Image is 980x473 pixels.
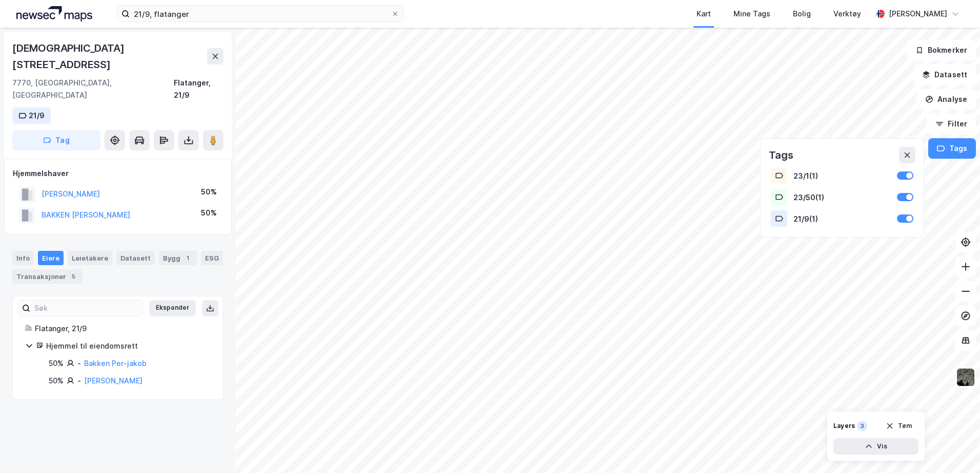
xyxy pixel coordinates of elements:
[793,8,811,20] div: Bolig
[77,357,81,370] div: -
[38,251,64,265] div: Eiere
[46,340,211,352] div: Hjemmel til eiendomsrett
[30,300,142,316] input: Søk
[201,207,217,219] div: 50%
[12,130,100,150] button: Tag
[49,357,64,370] div: 50%
[793,171,891,180] div: 23/1 ( 1 )
[13,167,223,180] div: Hjemmelshaver
[12,251,34,265] div: Info
[35,322,211,335] div: Flatanger, 21/9
[929,424,980,473] div: Kontrollprogram for chat
[733,8,770,20] div: Mine Tags
[12,40,207,73] div: [DEMOGRAPHIC_DATA][STREET_ADDRESS]
[130,6,391,21] input: Søk på adresse, matrikkel, gårdeiere, leietakere eller personer
[29,110,45,122] div: 21/9
[77,375,81,387] div: -
[49,375,64,387] div: 50%
[956,368,975,387] img: 9k=
[879,418,918,434] button: Tøm
[697,8,711,20] div: Kart
[889,8,947,20] div: [PERSON_NAME]
[928,138,976,159] button: Tags
[913,64,976,85] button: Datasett
[159,251,197,265] div: Bygg
[182,253,193,263] div: 1
[12,77,174,101] div: 7770, [GEOGRAPHIC_DATA], [GEOGRAPHIC_DATA]
[84,359,147,368] a: Bakken Per-jakob
[833,8,861,20] div: Verktøy
[916,89,976,110] button: Analyse
[12,269,83,284] div: Transaksjoner
[201,186,217,198] div: 50%
[149,300,196,316] button: Ekspander
[929,424,980,473] iframe: Chat Widget
[116,251,155,265] div: Datasett
[927,114,976,134] button: Filter
[907,40,976,60] button: Bokmerker
[833,422,855,430] div: Layers
[857,421,867,431] div: 3
[174,77,223,101] div: Flatanger, 21/9
[201,251,223,265] div: ESG
[68,271,78,282] div: 5
[68,251,112,265] div: Leietakere
[793,214,891,223] div: 21/9 ( 1 )
[833,438,918,455] button: Vis
[769,147,793,163] div: Tags
[84,376,142,385] a: [PERSON_NAME]
[16,6,92,21] img: logo.a4113a55bc3d86da70a041830d287a7e.svg
[793,193,891,202] div: 23/50 ( 1 )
